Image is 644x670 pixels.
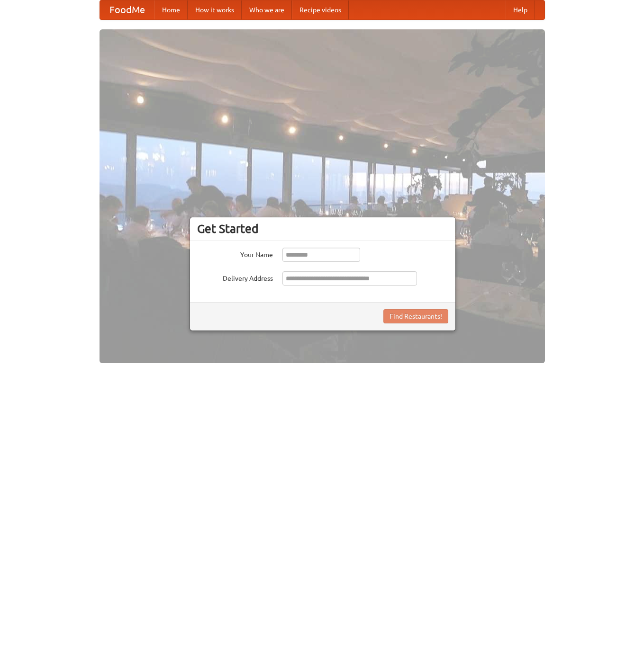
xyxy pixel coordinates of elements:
[197,222,448,236] h3: Get Started
[188,0,242,19] a: How it works
[100,0,154,19] a: FoodMe
[154,0,188,19] a: Home
[383,309,448,323] button: Find Restaurants!
[242,0,292,19] a: Who we are
[197,248,273,259] label: Your Name
[197,271,273,283] label: Delivery Address
[506,0,535,19] a: Help
[292,0,349,19] a: Recipe videos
